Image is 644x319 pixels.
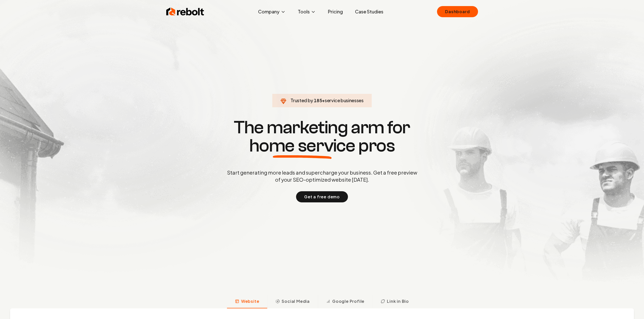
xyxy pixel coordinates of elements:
[241,298,259,304] span: Website
[387,298,409,304] span: Link in Bio
[166,7,204,17] img: Rebolt Logo
[249,137,355,155] span: home service
[254,7,290,17] button: Company
[314,97,322,104] span: 185
[322,97,325,103] span: +
[351,7,387,17] a: Case Studies
[282,298,310,304] span: Social Media
[325,97,364,103] span: service businesses
[226,169,418,183] p: Start generating more leads and supercharge your business. Get a free preview of your SEO-optimiz...
[437,6,478,17] a: Dashboard
[318,295,372,308] button: Google Profile
[227,295,267,308] button: Website
[372,295,417,308] button: Link in Bio
[294,7,320,17] button: Tools
[296,191,348,202] button: Get a free demo
[290,97,313,103] span: Trusted by
[201,118,444,155] h1: The marketing arm for pros
[324,7,347,17] a: Pricing
[267,295,318,308] button: Social Media
[332,298,364,304] span: Google Profile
